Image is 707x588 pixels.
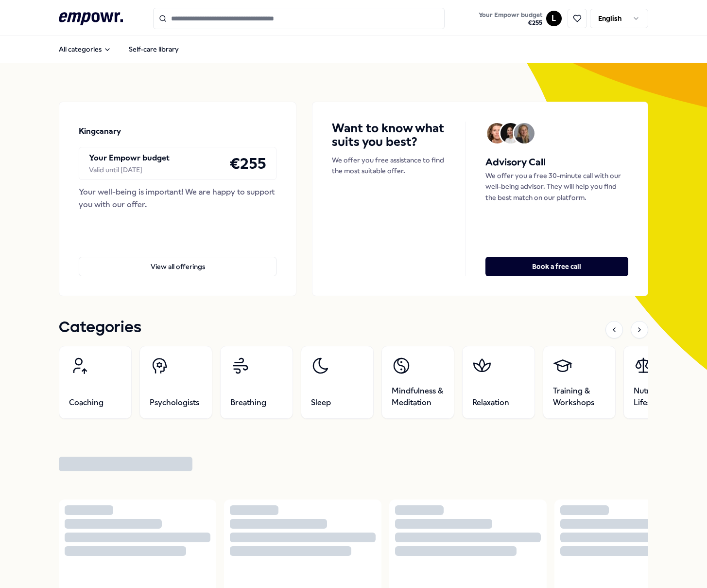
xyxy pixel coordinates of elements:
[485,170,628,203] p: We offer you a free 30-minute call with our well-being advisor. They will help you find the best ...
[59,346,132,419] a: Coaching
[51,39,119,59] button: All categories
[79,186,276,211] div: Your well-being is important! We are happy to support you with our offer.
[220,346,293,419] a: Breathing
[121,39,187,59] a: Self-care library
[514,123,535,143] img: Avatar
[381,346,454,419] a: Mindfulness & Meditation
[500,123,521,143] img: Avatar
[79,241,276,276] a: View all offerings
[139,346,212,419] a: Psychologists
[153,8,445,29] input: Search for products, categories or subcategories
[311,397,331,409] span: Sleep
[79,125,121,138] p: Kingcanary
[392,385,444,409] span: Mindfulness & Meditation
[487,123,507,143] img: Avatar
[475,8,546,29] a: Your Empowr budget€255
[546,11,562,26] button: L
[301,346,374,419] a: Sleep
[51,39,187,59] nav: Main
[543,346,616,419] a: Training & Workshops
[479,11,542,19] span: Your Empowr budget
[462,346,535,419] a: Relaxation
[485,155,628,170] h5: Advisory Call
[79,257,276,276] button: View all offerings
[634,385,686,409] span: Nutrition & Lifestyle
[59,316,141,340] h1: Categories
[472,397,509,409] span: Relaxation
[332,155,446,177] p: We offer you free assistance to find the most suitable offer.
[150,397,199,409] span: Psychologists
[89,164,170,175] div: Valid until [DATE]
[623,346,696,419] a: Nutrition & Lifestyle
[69,397,103,409] span: Coaching
[477,9,544,29] button: Your Empowr budget€255
[229,151,266,176] h4: € 255
[89,152,170,164] p: Your Empowr budget
[332,122,446,149] h4: Want to know what suits you best?
[479,19,542,27] span: € 255
[553,385,605,409] span: Training & Workshops
[485,257,628,276] button: Book a free call
[230,397,266,409] span: Breathing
